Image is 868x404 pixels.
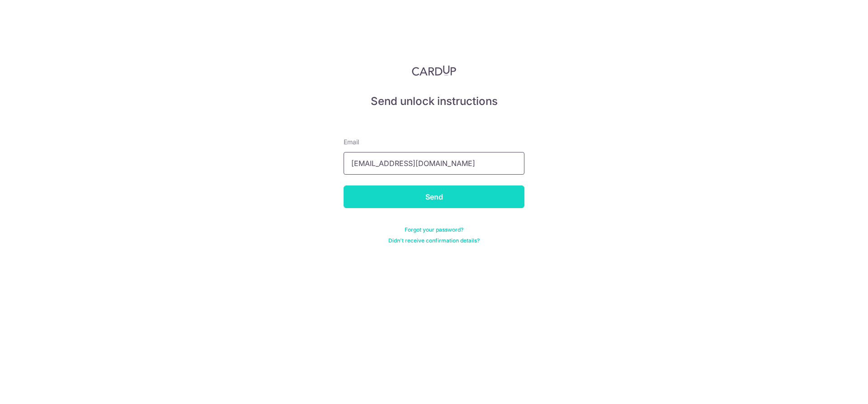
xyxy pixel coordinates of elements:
[344,138,359,146] span: translation missing: en.devise.label.Email
[344,94,524,109] h5: Send unlock instructions
[344,185,524,208] input: Send
[412,65,456,76] img: CardUp Logo
[405,226,463,233] a: Forgot your password?
[344,152,524,175] input: Enter your Email
[388,237,480,244] a: Didn't receive confirmation details?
